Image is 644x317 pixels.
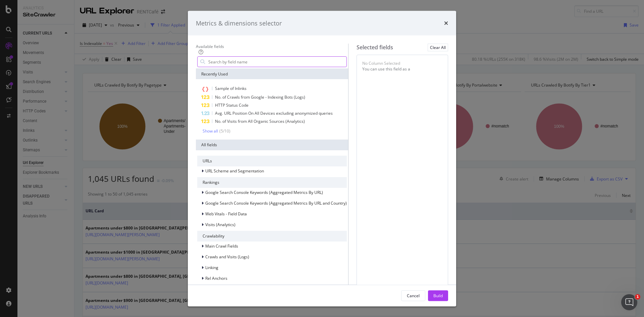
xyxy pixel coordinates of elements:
span: URL Scheme and Segmentation [205,168,264,174]
span: Linking [205,265,218,270]
span: Visits (Analytics) [205,222,235,227]
span: Google Search Console Keywords (Aggregated Metrics By URL and Country) [205,200,347,206]
div: All fields [196,139,348,150]
div: Recently Used [196,68,348,79]
div: Cancel [407,293,420,298]
div: Rankings [197,177,347,188]
input: Search by field name [208,57,346,67]
span: 1 [635,294,640,300]
span: Crawls and Visits (Logs) [205,254,249,260]
span: Google Search Console Keywords (Aggregated Metrics By URL) [205,190,323,195]
span: Main Crawl Fields [205,243,238,249]
div: ( 5 / 10 ) [218,128,230,134]
button: Build [428,290,448,301]
span: Rel Anchors [205,275,227,281]
span: HTTP Status Code [215,102,249,108]
span: Avg. URL Position On All Devices excluding anonymized queries [215,110,333,116]
div: Metrics & dimensions selector [196,19,282,28]
iframe: Intercom live chat [621,294,637,310]
div: You can use this field as a [362,66,442,72]
span: Sample of Inlinks [215,86,247,91]
div: Show all [203,129,218,134]
span: No. of Crawls from Google - Indexing Bots (Logs) [215,94,305,100]
div: Build [433,293,443,298]
span: No. of Visits from All Organic Sources (Analytics) [215,118,305,124]
span: Web Vitals - Field Data [205,211,247,217]
div: URLs [197,155,347,166]
div: Available fields [196,44,348,49]
button: Cancel [401,290,425,301]
div: times [444,19,448,28]
div: Clear All [430,45,446,50]
div: modal [188,11,456,306]
div: No Column Selected [362,60,400,66]
button: Clear All [428,44,448,51]
div: Crawlability [197,230,347,241]
div: Selected fields [357,44,393,51]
